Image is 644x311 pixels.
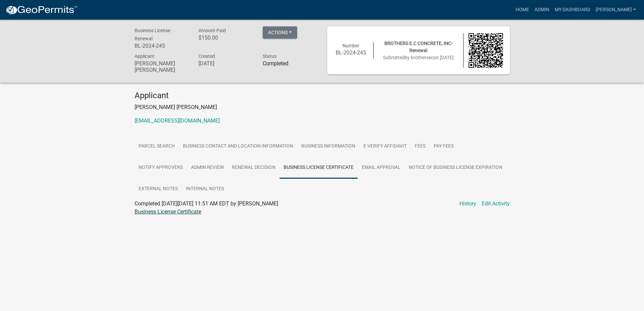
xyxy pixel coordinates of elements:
[135,157,187,179] a: Notify Approvers
[342,43,359,48] span: Number
[430,136,458,157] a: Pay Fees
[383,55,454,60] span: Submitted on [DATE]
[179,136,297,157] a: Business Contact and Location Information
[187,157,228,179] a: Admin Review
[135,117,220,124] a: [EMAIL_ADDRESS][DOMAIN_NAME]
[280,157,358,179] a: Business License Certificate
[513,3,532,16] a: Home
[384,41,453,53] span: BROTHERS E.C CONCRETE, INC- Renewal
[405,55,433,60] span: by brothersec
[263,26,297,39] button: Actions
[135,200,278,207] span: Completed [DATE][DATE] 11:51 AM EDT by [PERSON_NAME]
[135,28,170,41] span: Business License Renewal
[135,60,189,73] h6: [PERSON_NAME] [PERSON_NAME]
[334,49,368,56] h6: BL-2024-245
[135,103,510,111] p: [PERSON_NAME] [PERSON_NAME]
[135,136,179,157] a: Parcel search
[135,91,510,101] h4: Applicant
[459,200,476,208] a: History
[358,157,405,179] a: Email Approval
[411,136,430,157] a: Fees
[135,53,154,59] span: Applicant
[482,200,510,208] a: Edit Activity
[228,157,280,179] a: Renewal Decision
[198,28,226,33] span: Amount Paid
[263,60,288,67] strong: Completed
[263,53,277,59] span: Status
[198,53,215,59] span: Created
[182,178,228,200] a: Internal Notes
[405,157,506,179] a: Notice of Business License Expiration
[359,136,411,157] a: E-Verify Affidavit
[532,3,552,16] a: Admin
[198,35,253,41] h6: $150.00
[469,33,503,68] img: QR code
[198,60,253,67] h6: [DATE]
[297,136,359,157] a: Business Information
[135,208,201,215] a: Business License Certificate
[593,3,639,16] a: [PERSON_NAME]
[135,178,182,200] a: External Notes
[135,43,189,49] h6: BL-2024-245
[552,3,593,16] a: My Dashboard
